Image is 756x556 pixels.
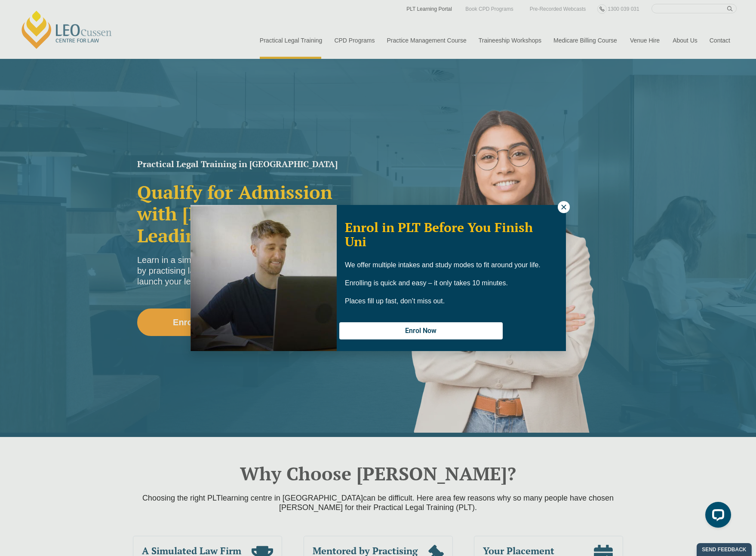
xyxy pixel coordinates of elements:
button: Close [558,201,570,213]
span: Enrolling is quick and easy – it only takes 10 minutes. [345,279,508,287]
button: Enrol Now [339,322,503,339]
img: Woman in yellow blouse holding folders looking to the right and smiling [191,205,337,351]
span: Enrol in PLT Before You Finish Uni [345,219,533,250]
iframe: LiveChat chat widget [698,498,734,535]
span: We offer multiple intakes and study modes to fit around your life. [345,261,541,269]
span: Places fill up fast, don’t miss out. [345,297,445,305]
